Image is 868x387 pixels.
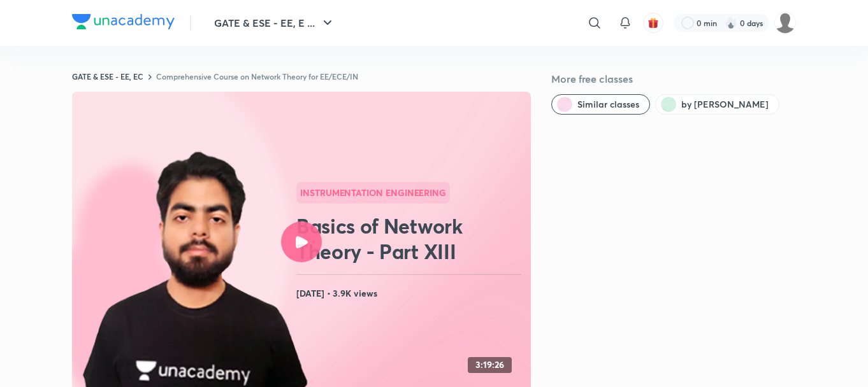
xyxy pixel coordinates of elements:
[475,360,504,370] h4: 3:19:26
[206,10,343,36] button: GATE & ESE - EE, E ...
[72,14,175,29] img: Company Logo
[551,94,650,115] button: Similar classes
[551,71,796,87] h5: More free classes
[681,98,769,111] span: by Vishal Soni
[647,17,659,29] img: avatar
[156,71,358,81] a: Comprehensive Course on Network Theory for EE/ECE/IN
[577,98,639,111] span: Similar classes
[725,17,737,29] img: streak
[72,14,175,32] a: Company Logo
[774,12,796,34] img: Divyanshu
[655,94,779,115] button: by Vishal Soni
[643,13,663,33] button: avatar
[296,285,526,302] h4: [DATE] • 3.9K views
[296,213,526,264] h2: Basics of Network Theory - Part XIII
[72,71,143,81] a: GATE & ESE - EE, EC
